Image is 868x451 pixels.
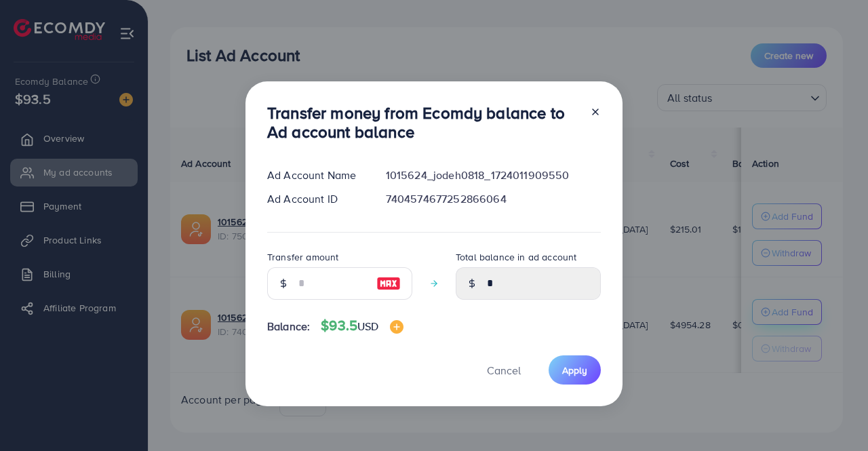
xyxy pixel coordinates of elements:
[267,103,579,142] h3: Transfer money from Ecomdy balance to Ad account balance
[321,317,403,334] h4: $93.5
[549,355,601,385] button: Apply
[810,390,858,441] iframe: Chat
[376,275,401,292] img: image
[487,363,521,378] span: Cancel
[357,319,378,334] span: USD
[267,319,310,334] span: Balance:
[375,191,612,207] div: 7404574677252866064
[375,168,612,183] div: 1015624_jodeh0818_1724011909550
[390,320,403,334] img: image
[456,250,576,264] label: Total balance in ad account
[256,191,375,207] div: Ad Account ID
[256,168,375,183] div: Ad Account Name
[267,250,338,264] label: Transfer amount
[470,355,538,385] button: Cancel
[562,364,587,377] span: Apply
